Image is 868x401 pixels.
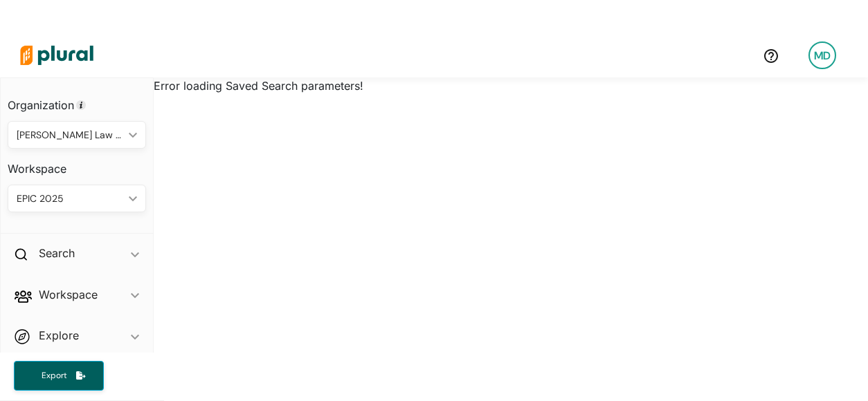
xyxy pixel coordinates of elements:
div: [PERSON_NAME] Law Group [17,128,123,142]
img: Logo for Plural [8,31,105,80]
h3: Organization [8,85,146,115]
div: EPIC 2025 [17,192,123,206]
h2: Workspace [39,287,98,302]
h2: Search [39,245,75,261]
button: Export [14,361,104,391]
span: Export [32,370,76,382]
iframe: Intercom live chat [821,354,854,387]
h2: Explore [39,328,79,343]
a: MD [797,36,847,75]
div: Error loading Saved Search parameters! [154,77,868,94]
div: MD [808,41,836,69]
h3: Workspace [8,149,146,179]
div: Tooltip anchor [75,99,87,111]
